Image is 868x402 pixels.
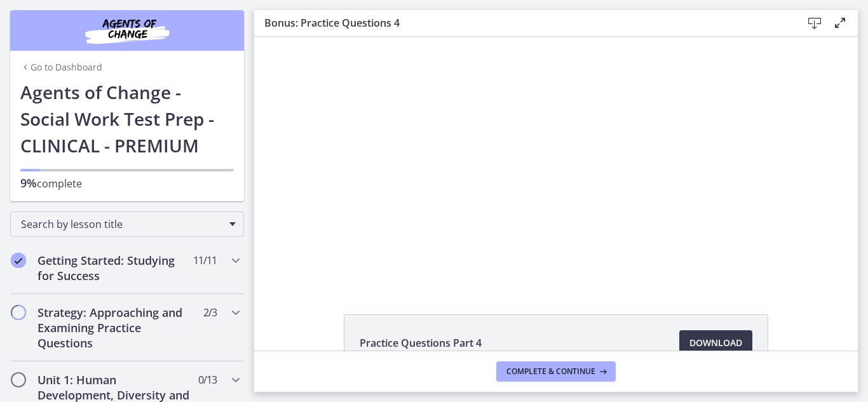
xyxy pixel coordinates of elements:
i: Completed [11,253,26,268]
span: 9% [20,175,37,191]
span: Download [689,335,742,351]
span: Practice Questions Part 4 [360,335,482,351]
span: Complete & continue [506,366,595,377]
img: Agents of Change [51,15,203,46]
span: 0 / 13 [198,372,217,387]
h3: Bonus: Practice Questions 4 [264,15,782,30]
button: Complete & continue [496,361,616,382]
span: 2 / 3 [203,305,217,320]
iframe: Video Lesson [254,37,858,285]
a: Go to Dashboard [20,61,102,74]
span: 11 / 11 [193,253,217,268]
h1: Agents of Change - Social Work Test Prep - CLINICAL - PREMIUM [20,79,234,159]
a: Download [679,330,752,356]
span: Search by lesson title [21,217,223,231]
div: Search by lesson title [10,211,244,237]
h2: Strategy: Approaching and Examining Practice Questions [37,305,193,351]
h2: Getting Started: Studying for Success [37,253,193,283]
p: complete [20,175,234,191]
